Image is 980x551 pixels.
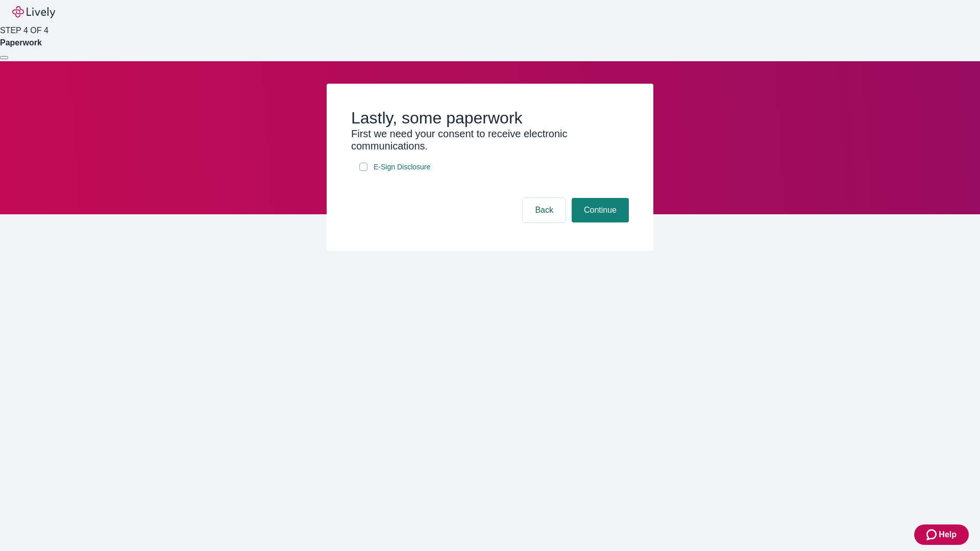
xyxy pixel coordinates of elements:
img: Lively [12,6,55,18]
button: Back [523,198,566,222]
h2: Lastly, some paperwork [351,108,629,128]
h3: First we need your consent to receive electronic communications. [351,128,629,152]
svg: Zendesk support icon [926,529,939,541]
span: E-Sign Disclosure [374,162,430,172]
span: Help [939,529,957,541]
a: e-sign disclosure document [372,161,432,173]
button: Zendesk support iconHelp [914,524,969,545]
button: Continue [572,198,629,222]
